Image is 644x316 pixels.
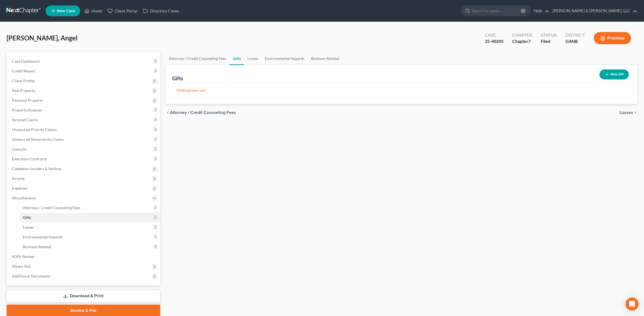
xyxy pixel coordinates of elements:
div: 25-40205 [485,38,504,44]
span: Credit Report [12,69,35,73]
button: Preview [594,32,631,44]
button: New Gift [599,69,629,79]
div: District [566,32,585,38]
i: chevron_left [166,110,170,115]
span: Expenses [12,186,27,190]
a: Gifts [18,213,160,222]
div: Case [485,32,504,38]
a: Losses [18,222,160,232]
a: Property Analysis [8,105,160,115]
span: Losses [620,110,633,115]
input: Search by name... [472,6,522,16]
i: chevron_right [633,110,637,115]
a: Environmental Hazards [262,52,308,65]
div: Open Intercom Messenger [626,298,639,311]
span: Gifts [23,215,31,220]
div: GANB [566,38,585,44]
span: Property Analysis [12,108,42,112]
span: Environmental Hazards [23,235,62,239]
a: Lawsuits [8,144,160,154]
a: Business Related [18,242,160,252]
span: Case Dashboard [12,59,40,63]
a: Home [82,6,105,16]
span: SOFA Review [12,254,34,259]
span: Executory Contracts [12,157,47,161]
span: Unsecured Nonpriority Claims [12,137,64,142]
span: Client Profile [12,78,34,83]
a: Case Dashboard [8,56,160,66]
a: Help [531,6,549,16]
div: Filed [541,38,557,44]
span: Miscellaneous [12,196,36,200]
a: Client Portal [105,6,140,16]
a: Download & Print [7,290,160,302]
button: Losses chevron_right [620,110,637,115]
button: chevron_left Attorney / Credit Counseling Fees [166,110,236,115]
span: Business Related [23,244,51,249]
span: Attorney / Credit Counseling Fees [170,110,236,115]
a: Attorney / Credit Counseling Fees [18,203,160,213]
div: Gifts [172,75,183,82]
a: Secured Claims [8,115,160,125]
span: Income [12,176,24,181]
span: Personal Property [12,98,43,103]
a: Gifts [230,52,244,65]
div: Chapter [512,32,532,38]
a: Business Related [308,52,343,65]
span: Additional Documents [12,274,50,278]
span: Codebtors Insiders & Notices [12,166,61,171]
a: Losses [244,52,262,65]
a: Environmental Hazards [18,232,160,242]
a: Unsecured Nonpriority Claims [8,135,160,144]
div: Status [541,32,557,38]
span: Losses [23,225,34,229]
a: Directory Cases [140,6,182,16]
span: New Case [57,9,75,13]
a: [PERSON_NAME] & [PERSON_NAME], LLC [550,6,637,16]
span: Unsecured Priority Claims [12,127,57,132]
span: Attorney / Credit Counseling Fees [23,205,80,210]
a: SOFA Review [8,252,160,261]
a: Unsecured Priority Claims [8,125,160,135]
a: Executory Contracts [8,154,160,164]
span: 7 [528,39,531,44]
span: Lawsuits [12,147,27,151]
span: Real Property [12,88,35,93]
p: Nothing here yet! [177,88,627,93]
span: Secured Claims [12,117,38,122]
span: [PERSON_NAME], Angel [7,34,78,42]
a: Attorney / Credit Counseling Fees [166,52,230,65]
a: Credit Report [8,66,160,76]
span: Means Test [12,264,31,269]
div: Chapter [512,38,532,44]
